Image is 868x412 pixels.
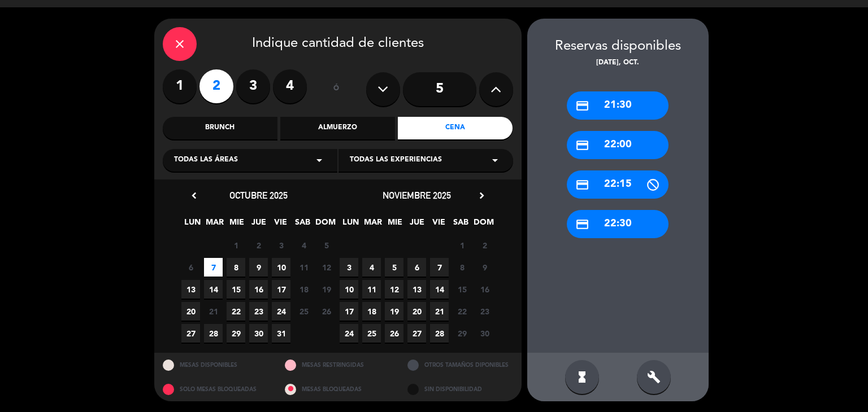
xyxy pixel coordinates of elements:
span: 30 [475,324,494,343]
span: 19 [385,302,403,321]
span: 28 [430,324,449,343]
span: 24 [340,324,358,343]
span: 12 [385,280,403,299]
span: SAB [293,216,312,234]
span: 11 [362,280,381,299]
span: 29 [227,324,245,343]
span: LUN [341,216,360,234]
span: 2 [249,236,268,255]
span: 13 [181,280,200,299]
span: MAR [363,216,382,234]
i: build [647,370,661,384]
span: 6 [181,258,200,277]
span: SAB [452,216,470,234]
span: MAR [205,216,224,234]
span: MIE [385,216,404,234]
i: close [173,37,186,51]
div: Almuerzo [280,117,395,139]
span: Todas las áreas [174,155,238,166]
span: 21 [430,302,449,321]
i: credit_card [575,99,589,113]
span: 16 [249,280,268,299]
label: 4 [273,69,307,103]
span: 26 [317,302,336,321]
span: 4 [294,236,313,255]
span: 17 [340,302,358,321]
span: DOM [474,216,492,234]
span: 18 [294,280,313,299]
span: 8 [453,258,471,277]
span: noviembre 2025 [383,190,451,201]
span: 10 [340,280,358,299]
i: chevron_left [188,190,200,201]
span: 5 [385,258,403,277]
div: OTROS TAMAÑOS DIPONIBLES [399,353,522,377]
span: 9 [475,258,494,277]
span: 19 [317,280,336,299]
i: credit_card [575,178,589,192]
div: MESAS RESTRINGIDAS [276,353,399,377]
span: JUE [249,216,268,234]
span: LUN [183,216,202,234]
label: 1 [163,69,197,103]
span: 25 [362,324,381,343]
div: Indique cantidad de clientes [163,27,513,61]
div: Brunch [163,117,277,139]
i: arrow_drop_down [488,154,502,167]
span: 22 [453,302,471,321]
span: 28 [204,324,223,343]
div: 22:30 [567,210,669,238]
span: 16 [475,280,494,299]
div: MESAS BLOQUEADAS [276,377,399,401]
span: 12 [317,258,336,277]
span: 22 [227,302,245,321]
span: 15 [227,280,245,299]
span: 27 [181,324,200,343]
span: 7 [204,258,223,277]
div: SOLO MESAS BLOQUEADAS [154,377,277,401]
span: 18 [362,302,381,321]
div: ó [318,69,355,109]
div: 22:00 [567,131,669,159]
span: 31 [272,324,290,343]
span: 8 [227,258,245,277]
span: 29 [453,324,471,343]
div: MESAS DISPONIBLES [154,353,277,377]
span: octubre 2025 [229,190,288,201]
span: 26 [385,324,403,343]
div: 21:30 [567,91,669,120]
span: 24 [272,302,290,321]
span: 20 [407,302,426,321]
span: MIE [227,216,246,234]
span: VIE [429,216,448,234]
i: chevron_right [476,190,488,201]
i: credit_card [575,217,589,231]
span: 9 [249,258,268,277]
div: 22:15 [567,170,669,199]
span: VIE [271,216,290,234]
span: 14 [204,280,223,299]
span: 1 [453,236,471,255]
span: 20 [181,302,200,321]
span: 30 [249,324,268,343]
span: 23 [475,302,494,321]
span: 27 [407,324,426,343]
span: 3 [340,258,358,277]
div: [DATE], oct. [527,58,709,69]
span: Todas las experiencias [350,155,442,166]
i: arrow_drop_down [313,154,326,167]
span: 17 [272,280,290,299]
span: JUE [407,216,426,234]
span: 4 [362,258,381,277]
span: 7 [430,258,449,277]
span: DOM [315,216,334,234]
span: 25 [294,302,313,321]
div: Cena [398,117,513,139]
label: 3 [236,69,270,103]
span: 21 [204,302,223,321]
i: credit_card [575,138,589,152]
div: Reservas disponibles [527,36,709,58]
span: 10 [272,258,290,277]
span: 14 [430,280,449,299]
span: 2 [475,236,494,255]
